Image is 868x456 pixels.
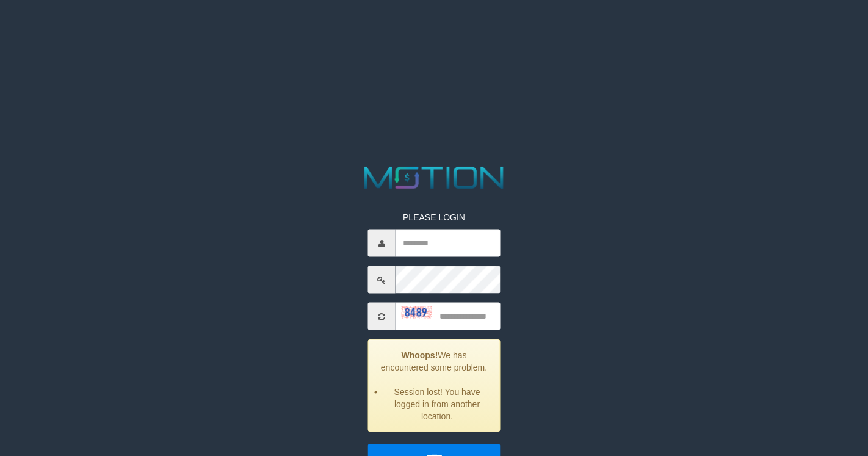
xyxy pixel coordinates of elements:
img: MOTION_logo.png [358,163,510,193]
li: Session lost! You have logged in from another location. [384,386,491,422]
div: We has encountered some problem. [368,339,501,432]
strong: Whoops! [401,350,438,360]
p: PLEASE LOGIN [368,211,501,223]
img: captcha [402,306,432,319]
